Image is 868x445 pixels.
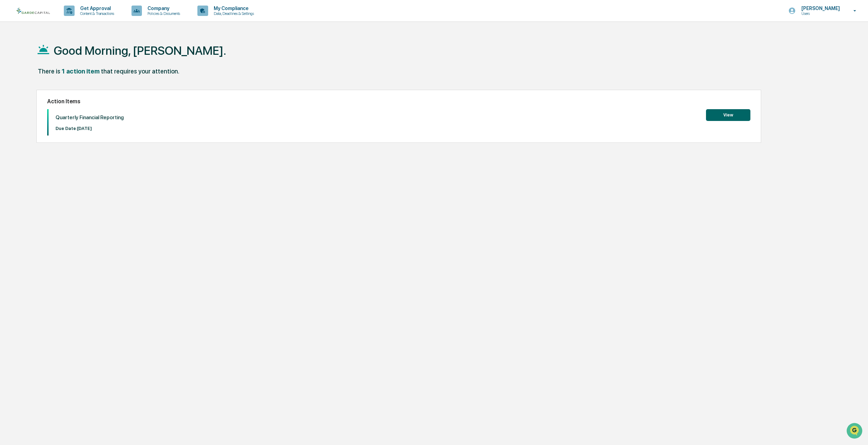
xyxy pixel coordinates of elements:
img: 1746055101610-c473b297-6a78-478c-a979-82029cc54cd1 [7,53,19,65]
span: Data Lookup [14,100,44,107]
p: My Compliance [208,6,257,11]
a: Powered byPylon [49,117,84,122]
div: There is [38,68,60,75]
div: We're available if you need us! [24,60,88,65]
p: How can we help? [7,14,126,25]
span: Attestations [57,87,86,94]
h1: Good Morning, [PERSON_NAME]. [54,44,226,58]
p: [PERSON_NAME] [796,6,843,11]
button: View [706,109,750,121]
p: Company [142,6,184,11]
div: 🖐️ [7,88,12,93]
p: Policies & Documents [142,11,184,16]
div: Start new chat [24,53,114,60]
span: Preclearance [14,87,45,94]
iframe: Open customer support [846,422,865,441]
span: Pylon [69,117,84,122]
a: 🗄️Attestations [48,84,89,97]
p: Users [796,11,843,16]
p: Content & Transactions [75,11,118,16]
img: logo [17,8,50,14]
div: 🗄️ [50,88,56,93]
p: Data, Deadlines & Settings [208,11,257,16]
a: View [706,111,750,118]
p: Quarterly Financial Reporting [56,114,124,121]
a: 🖐️Preclearance [4,84,48,97]
div: that requires your attention. [101,68,179,75]
h2: Action Items [47,98,750,105]
button: Start new chat [118,55,126,63]
p: Due Date: [DATE] [56,126,124,131]
a: 🔎Data Lookup [4,97,46,110]
div: 1 action item [62,68,100,75]
p: Get Approval [75,6,118,11]
div: 🔎 [7,101,12,106]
